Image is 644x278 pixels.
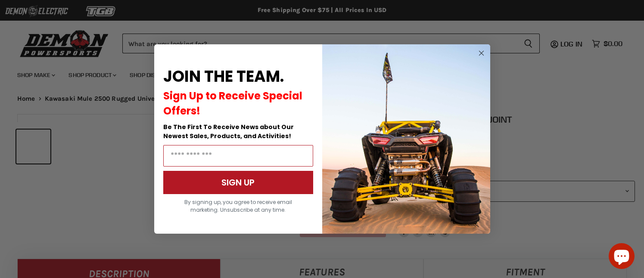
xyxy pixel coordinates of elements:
span: Be The First To Receive News about Our Newest Sales, Products, and Activities! [163,123,294,140]
img: a9095488-b6e7-41ba-879d-588abfab540b.jpeg [322,44,490,234]
button: Close dialog [476,48,487,59]
span: By signing up, you agree to receive email marketing. Unsubscribe at any time. [184,198,292,213]
span: JOIN THE TEAM. [163,65,284,87]
span: Sign Up to Receive Special Offers! [163,89,302,118]
button: SIGN UP [163,171,313,194]
inbox-online-store-chat: Shopify online store chat [606,243,637,271]
input: Email Address [163,145,313,167]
